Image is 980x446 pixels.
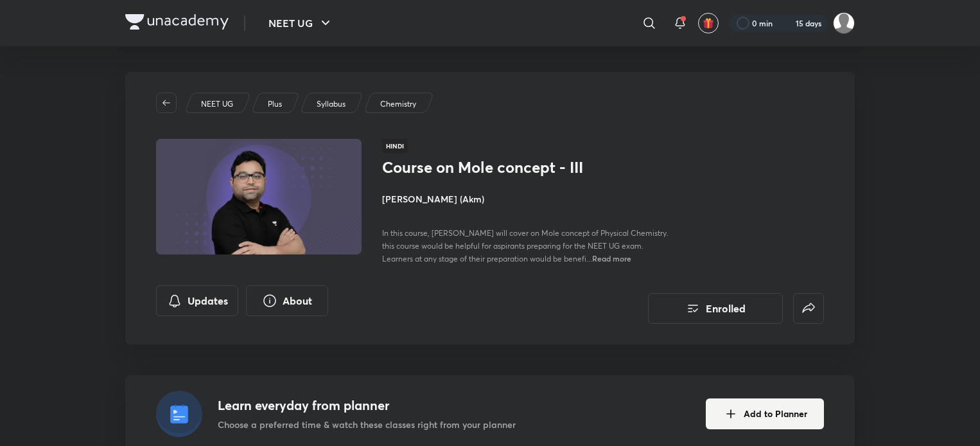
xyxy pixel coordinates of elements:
[698,13,719,33] button: avatar
[125,14,229,33] a: Company Logo
[793,293,824,324] button: false
[833,12,855,34] img: surabhi
[317,98,346,110] p: Syllabus
[382,192,670,206] h4: [PERSON_NAME] (Akm)
[648,293,783,324] button: Enrolled
[703,17,714,29] img: avatar
[199,98,236,110] a: NEET UG
[218,418,516,431] p: Choose a preferred time & watch these classes right from your planner
[382,228,669,263] span: In this course, [PERSON_NAME] will cover on Mole concept of Physical Chemistry. this course would...
[201,98,233,110] p: NEET UG
[378,98,419,110] a: Chemistry
[592,253,631,263] span: Read more
[780,17,793,30] img: streak
[382,158,592,177] h1: Course on Mole concept - III
[706,398,824,429] button: Add to Planner
[218,396,516,415] h4: Learn everyday from planner
[125,14,229,30] img: Company Logo
[268,98,282,110] p: Plus
[315,98,348,110] a: Syllabus
[156,285,238,316] button: Updates
[261,10,341,36] button: NEET UG
[154,138,363,256] img: Thumbnail
[382,139,408,153] span: Hindi
[380,98,416,110] p: Chemistry
[266,98,284,110] a: Plus
[246,285,328,316] button: About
